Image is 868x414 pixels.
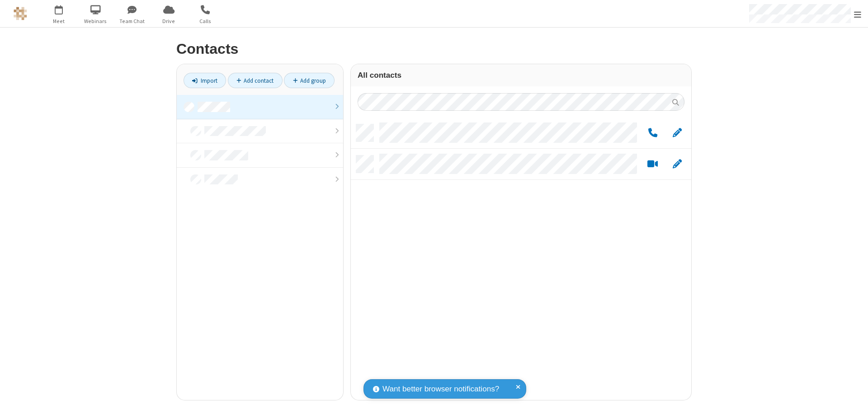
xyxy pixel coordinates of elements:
h2: Contacts [176,41,692,57]
a: Import [184,73,226,88]
button: Call by phone [644,127,661,139]
span: Calls [189,17,222,25]
button: Edit [668,159,686,170]
span: Webinars [79,17,113,25]
button: Start a video meeting [644,159,661,170]
a: Add contact [228,73,283,88]
h3: All contacts [358,71,684,80]
img: QA Selenium DO NOT DELETE OR CHANGE [14,7,27,20]
span: Drive [152,17,186,25]
span: Want better browser notifications? [382,383,499,395]
span: Meet [42,17,76,25]
button: Edit [668,127,686,139]
div: grid [351,118,691,400]
a: Add group [284,73,335,88]
span: Team Chat [115,17,149,25]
